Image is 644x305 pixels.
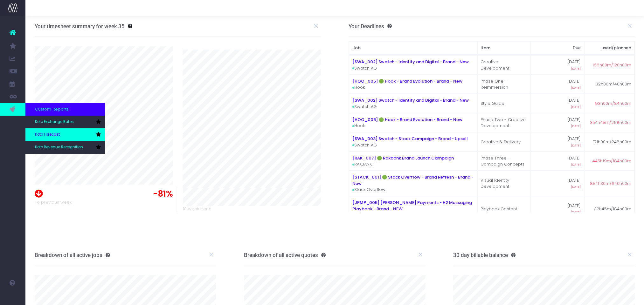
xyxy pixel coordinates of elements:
td: [DATE] [531,196,584,221]
td: [DATE] [531,94,584,113]
span: [DATE] [571,66,581,71]
span: 32h00m/40h00m [596,81,631,87]
td: Phase Two - Creative Development [477,113,531,132]
th: Due: activate to sort column ascending [531,41,584,55]
a: [STACK_001] 🟢 Stack Overflow - Brand Refresh - Brand - New [352,174,474,186]
span: [DATE] [571,105,581,109]
a: [SWA_002] Swatch - Identity and Digital - Brand - New [352,59,469,65]
a: [JPMP_005] [PERSON_NAME] Payments - H2 Messaging Playbook - Brand - NEW [352,200,472,212]
span: [DATE] [571,185,581,189]
span: 10 week trend [183,206,211,212]
td: Visual Identity Development [477,171,531,196]
span: 166h00m/120h00m [592,62,631,68]
h3: Breakdown of all active jobs [35,252,110,258]
td: [DATE] [531,171,584,196]
th: used/planned: activate to sort column ascending [584,41,635,55]
td: Phase One - Reimmersion [477,75,531,94]
td: RAKBANK [349,152,477,171]
td: JPMorgan Chase Bank, National Association [349,196,477,221]
span: [DATE] [571,85,581,90]
span: 354h45m/268h00m [590,119,631,126]
td: Stack Overflow [349,171,477,196]
h3: Your timesheet summary for week 35 [35,23,125,30]
td: Hook [349,113,477,132]
span: 445h19m/184h00m [592,158,631,164]
td: [DATE] [531,132,584,152]
span: Koto Revenue Recognition [35,145,83,150]
span: 854h30m/640h00m [590,180,631,187]
td: Swatch AG [349,94,477,113]
span: [DATE] [571,143,581,148]
td: Swatch AG [349,55,477,75]
a: [HOO_005] 🟢 Hook - Brand Evolution - Brand - New [352,78,462,84]
a: [SWA_003] Swatch - Stock Campaign - Brand - Upsell [352,136,468,142]
td: Swatch AG [349,132,477,152]
span: 171h00m/248h00m [593,139,631,145]
a: [HOO_005] 🟢 Hook - Brand Evolution - Brand - New [352,117,462,123]
h3: 30 day billable balance [453,252,516,258]
span: -81% [153,188,173,200]
span: 32h45m/184h00m [594,206,631,212]
td: [DATE] [531,152,584,171]
span: [DATE] [571,124,581,128]
h3: Breakdown of all active quotes [244,252,326,258]
span: Koto Forecast [35,132,60,138]
img: images/default_profile_image.png [8,292,17,302]
td: [DATE] [531,75,584,94]
span: 93h00m/84h00m [595,100,631,107]
td: Creative Development [477,55,531,75]
a: [RAK_007] 🟢 Rakbank Brand Launch Campaign [352,155,454,161]
span: Custom Reports [35,106,69,112]
td: [DATE] [531,55,584,75]
td: Style Guide [477,94,531,113]
span: Koto Exchange Rates [35,119,74,125]
span: To previous week [35,199,72,206]
th: Job: activate to sort column ascending [349,41,477,55]
a: [SWA_002] Swatch - Identity and Digital - Brand - New [352,97,469,103]
td: Creative & Delivery [477,132,531,152]
a: Koto Revenue Recognition [25,141,105,154]
th: Item: activate to sort column ascending [477,41,531,55]
span: [DATE] [571,210,581,214]
a: Koto Forecast [25,128,105,141]
h3: Your Deadlines [349,23,392,30]
td: [DATE] [531,113,584,132]
td: Playbook Content [477,196,531,221]
span: [DATE] [571,162,581,167]
a: Koto Exchange Rates [25,116,105,128]
td: Hook [349,75,477,94]
td: Phase Three - Campaign Concepts [477,152,531,171]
